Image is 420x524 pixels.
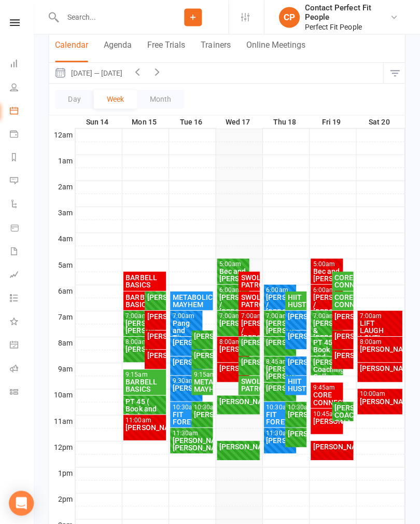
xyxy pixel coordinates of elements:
[127,337,155,344] div: 8:00am
[241,272,258,287] div: SWOL PATROL
[313,390,342,404] div: CORE CONNECTION
[148,350,165,357] div: [PERSON_NAME]
[10,489,35,514] div: Open Intercom Messenger
[267,435,295,442] div: [PERSON_NAME]
[173,337,202,344] div: [PERSON_NAME]
[194,377,212,391] div: METABOLIC MAYHEM
[127,318,155,333] div: [PERSON_NAME]/ [PERSON_NAME]
[127,292,155,307] div: BARBELL BASICS
[127,422,165,429] div: [PERSON_NAME]
[310,115,356,128] th: Fri 19
[194,370,212,377] div: 9:15am
[360,318,401,340] div: LIFT LAUGH LOVE!
[50,491,76,504] th: 2pm
[50,387,76,400] th: 10am
[267,402,295,409] div: 10:30am
[360,311,401,318] div: 7:00am
[11,76,35,100] a: People
[360,363,401,370] div: [PERSON_NAME]
[11,123,35,146] a: Payments
[247,39,306,62] button: Online Meetings
[313,383,342,390] div: 9:45am
[61,10,159,24] input: Search...
[220,266,248,281] div: Bec and [PERSON_NAME]
[50,335,76,348] th: 8am
[220,441,259,448] div: [PERSON_NAME]
[334,292,352,307] div: CORE CONNECTION
[288,402,305,409] div: 10:30am
[138,89,185,108] button: Month
[288,357,305,364] div: [PERSON_NAME]
[267,409,295,423] div: FIT FOREVERS
[263,115,310,128] th: Thu 18
[173,318,202,340] div: Pang and Tita
[11,380,35,403] a: Class kiosk mode
[334,331,352,338] div: [PERSON_NAME]
[241,318,258,340] div: [PERSON_NAME] / [PERSON_NAME]
[11,356,35,380] a: Roll call kiosk mode
[148,39,186,62] button: Free Trials
[313,259,342,266] div: 5:00am
[356,115,405,128] th: Sat 20
[267,428,295,435] div: 11:30am
[50,413,76,426] th: 11am
[173,376,202,383] div: 9:30am
[267,383,295,390] div: [PERSON_NAME]
[50,309,76,322] th: 7am
[127,272,165,287] div: BARBELL BASICS
[220,285,248,292] div: 6:00am
[127,377,165,391] div: BARBELL BASICS
[334,272,352,287] div: CORE CONNECTION
[127,396,165,418] div: PT 45 ( Book and Pay)
[216,115,263,128] th: Wed 17
[360,389,401,396] div: 10:00am
[57,39,89,62] button: Calendar
[11,333,35,356] a: General attendance kiosk mode
[127,344,155,351] div: [PERSON_NAME]
[241,357,258,364] div: [PERSON_NAME]
[148,311,165,319] div: [PERSON_NAME]
[279,7,300,27] div: CP
[95,89,138,108] button: Week
[220,292,248,314] div: [PERSON_NAME] / [PERSON_NAME]
[50,283,76,296] th: 6am
[267,292,295,314] div: [PERSON_NAME] / [PERSON_NAME]
[241,337,258,344] div: [PERSON_NAME]
[170,115,216,128] th: Tue 16
[50,361,76,374] th: 9am
[11,310,35,333] a: What's New
[288,331,305,338] div: [PERSON_NAME]
[241,376,258,391] div: SWOL PATROL
[313,311,342,318] div: 7:00am
[267,364,295,378] div: [PERSON_NAME]/ [PERSON_NAME]
[241,311,258,318] div: 7:00am
[267,311,295,318] div: 7:00am
[288,428,305,435] div: [PERSON_NAME]
[360,344,401,351] div: [PERSON_NAME]
[105,39,133,62] button: Agenda
[313,337,342,366] div: PT 45 ( Book and Pay)
[267,357,295,364] div: 8:45am
[267,285,295,292] div: 6:00am
[11,100,35,123] a: Calendar
[360,396,401,403] div: [PERSON_NAME]
[194,402,212,409] div: 10:30am
[288,311,305,319] div: [PERSON_NAME]
[194,409,212,416] div: [PERSON_NAME]
[173,383,202,390] div: [PERSON_NAME]
[220,363,248,370] div: [PERSON_NAME]
[50,465,76,478] th: 1pm
[11,263,35,286] a: Assessments
[148,331,165,338] div: [PERSON_NAME]
[173,402,202,409] div: 10:30am
[267,318,295,333] div: [PERSON_NAME]/ [PERSON_NAME]
[127,370,165,377] div: 9:15am
[313,441,352,448] div: [PERSON_NAME]
[313,292,342,314] div: [PERSON_NAME] / [PERSON_NAME]
[173,357,202,364] div: [PERSON_NAME]
[11,146,35,170] a: Reports
[50,62,129,82] button: [DATE] — [DATE]
[288,376,305,391] div: HIIT HUSTLE
[313,409,342,416] div: 10:45am
[127,311,155,318] div: 7:00am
